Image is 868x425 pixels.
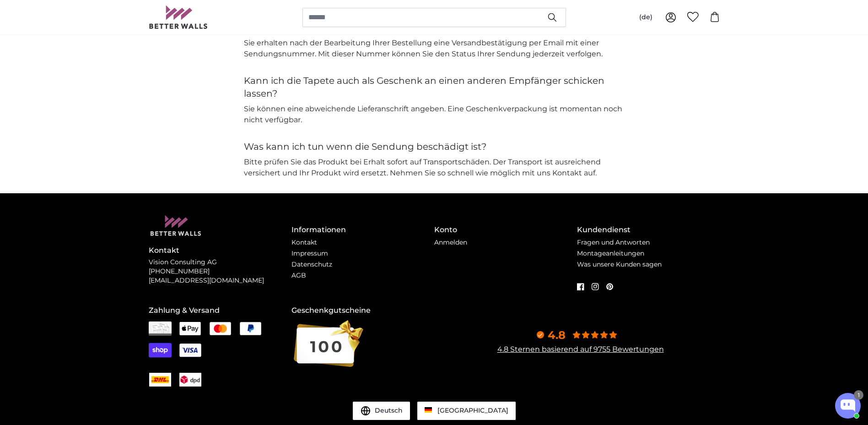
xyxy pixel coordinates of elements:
h4: Kundendienst [577,224,720,235]
p: Bitte prüfen Sie das Produkt bei Erhalt sofort auf Transportschäden. Der Transport ist ausreichen... [244,157,625,179]
img: Deutschland [425,407,432,413]
a: Deutschland [GEOGRAPHIC_DATA] [417,402,516,420]
button: Deutsch [353,402,410,420]
a: Impressum [291,249,328,257]
a: Kontakt [291,238,317,246]
h4: Informationen [291,224,434,235]
img: Betterwalls [149,5,208,29]
h4: Zahlung & Versand [149,305,291,316]
img: DHL [149,376,171,384]
a: Datenschutz [291,260,332,268]
a: Montageanleitungen [577,249,644,257]
h4: Was kann ich tun wenn die Sendung beschädigt ist? [244,140,625,153]
a: AGB [291,271,306,279]
a: Was unsere Kunden sagen [577,260,662,268]
span: Deutsch [375,406,403,415]
span: [GEOGRAPHIC_DATA] [437,406,508,414]
p: Sie erhalten nach der Bearbeitung Ihrer Bestellung eine Versandbestätigung per Email mit einer Se... [244,38,625,60]
p: Vision Consulting AG [PHONE_NUMBER] [EMAIL_ADDRESS][DOMAIN_NAME] [149,258,291,285]
a: 4.8 Sternen basierend auf 9755 Bewertungen [497,345,664,354]
h4: Konto [434,224,577,235]
h4: Geschenkgutscheine [291,305,434,316]
button: Open chatbox [835,393,861,419]
a: Anmelden [434,238,467,246]
img: Rechnung [149,321,172,336]
h4: Kontakt [149,245,291,256]
h4: Kann ich die Tapete auch als Geschenk an einen anderen Empfänger schicken lassen? [244,74,625,100]
button: (de) [632,9,660,26]
a: Fragen und Antworten [577,238,650,246]
img: DPD [179,376,201,384]
p: Sie können eine abweichende Lieferanschrift angeben. Eine Geschenkverpackung ist momentan noch ni... [244,104,625,125]
div: 1 [854,390,863,400]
